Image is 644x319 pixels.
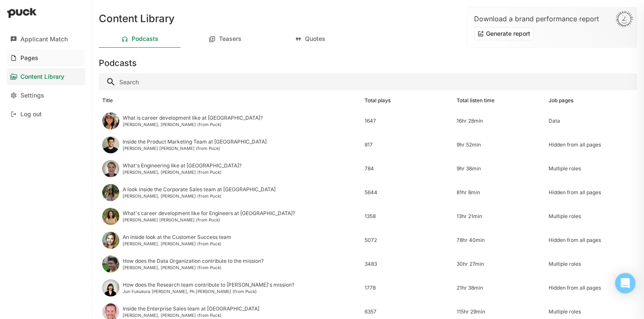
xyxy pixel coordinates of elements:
[123,217,295,222] div: [PERSON_NAME] [PERSON_NAME] (from Puck)
[123,163,241,169] div: What's Engineering like at [GEOGRAPHIC_DATA]?
[549,118,634,124] div: Data
[123,241,231,246] div: [PERSON_NAME], [PERSON_NAME] (from Puck)
[615,11,633,28] img: Sun-D3Rjj4Si.svg
[123,289,294,294] div: Jun Fukukura [PERSON_NAME], Ph.[PERSON_NAME] (from Puck)
[457,309,542,315] div: 115hr 29min
[457,118,542,124] div: 16hr 28min
[474,14,630,23] div: Download a brand performance report
[20,92,44,99] div: Settings
[549,237,634,243] div: Hidden from all pages
[99,58,137,68] h3: Podcasts
[7,68,85,85] a: Content Library
[549,309,634,315] div: Multiple roles
[549,166,634,172] div: Multiple roles
[474,27,534,40] button: Generate report
[365,166,450,172] div: 784
[549,213,634,219] div: Multiple roles
[457,190,542,195] div: 81hr 8min
[7,87,85,104] a: Settings
[549,261,634,267] div: Multiple roles
[20,73,64,80] div: Content Library
[20,36,68,43] div: Applicant Match
[549,285,634,291] div: Hidden from all pages
[365,213,450,219] div: 1358
[549,190,634,195] div: Hidden from all pages
[123,265,264,270] div: [PERSON_NAME], [PERSON_NAME] (from Puck)
[20,111,42,118] div: Log out
[365,309,450,315] div: 6357
[549,98,573,103] div: Job pages
[123,187,276,193] div: A look inside the Corporate Sales team at [GEOGRAPHIC_DATA]
[123,115,263,121] div: What is career development like at [GEOGRAPHIC_DATA]?
[123,234,231,240] div: An inside look at the Customer Success team
[123,146,267,151] div: [PERSON_NAME] [PERSON_NAME] (from Puck)
[7,49,85,66] a: Pages
[123,210,295,216] div: What's career development like for Engineers at [GEOGRAPHIC_DATA]?
[123,193,276,198] div: [PERSON_NAME], [PERSON_NAME] (from Puck)
[457,261,542,267] div: 30hr 27min
[457,98,494,103] div: Total listen time
[123,282,294,288] div: How does the Research team contribute to [PERSON_NAME]'s mission?
[365,98,391,103] div: Total plays
[99,73,637,90] input: Search
[123,258,264,264] div: How does the Data Organization contribute to the mission?
[102,98,113,103] div: Title
[549,142,634,148] div: Hidden from all pages
[123,139,267,145] div: Inside the Product Marketing Team at [GEOGRAPHIC_DATA]
[365,142,450,148] div: 817
[99,14,175,24] h1: Content Library
[457,237,542,243] div: 78hr 40min
[132,35,158,43] div: Podcasts
[365,261,450,267] div: 3483
[305,35,325,43] div: Quotes
[615,273,635,293] div: Open Intercom Messenger
[365,118,450,124] div: 1647
[123,313,259,318] div: [PERSON_NAME], [PERSON_NAME] (from Puck)
[7,31,85,48] a: Applicant Match
[20,55,38,62] div: Pages
[219,35,241,43] div: Teasers
[457,285,542,291] div: 21hr 38min
[365,190,450,195] div: 5644
[457,166,542,172] div: 9hr 38min
[365,285,450,291] div: 1778
[365,237,450,243] div: 5072
[457,142,542,148] div: 9hr 52min
[123,122,263,127] div: [PERSON_NAME], [PERSON_NAME] (from Puck)
[123,306,259,312] div: Inside the Enterprise Sales team at [GEOGRAPHIC_DATA]
[123,170,241,175] div: [PERSON_NAME], [PERSON_NAME] (from Puck)
[457,213,542,219] div: 13hr 21min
